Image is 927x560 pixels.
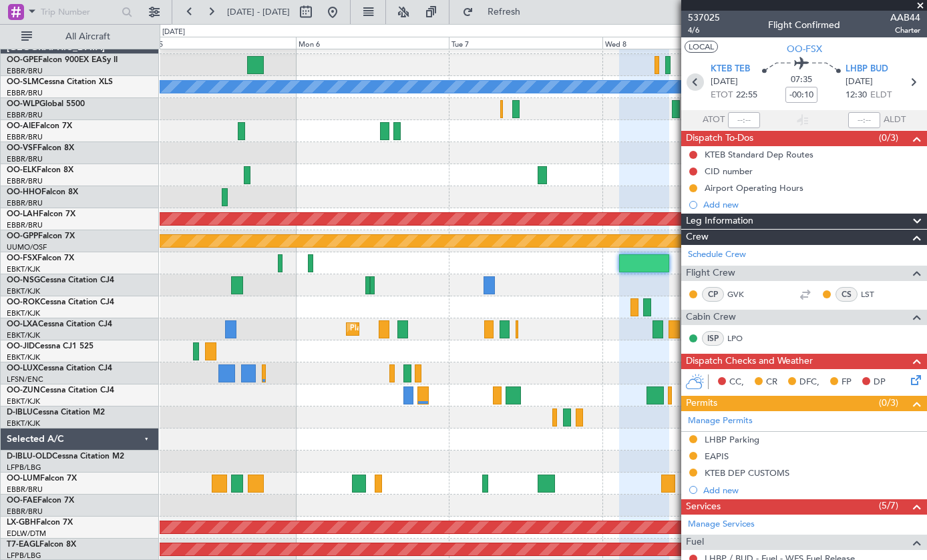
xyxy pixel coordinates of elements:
div: EAPIS [705,451,729,462]
a: EBBR/BRU [7,66,43,76]
span: OO-GPE [7,56,38,64]
a: EBKT/KJK [7,330,40,340]
span: OO-FSX [787,42,822,56]
div: Tue 7 [449,37,602,49]
span: Flight Crew [686,266,735,281]
a: OO-WLPGlobal 5500 [7,100,85,108]
span: Leg Information [686,214,753,229]
div: Flight Confirmed [768,18,840,32]
a: OO-SLMCessna Citation XLS [7,78,113,86]
a: OO-ELKFalcon 8X [7,166,73,174]
span: OO-FSX [7,254,37,262]
span: AAB44 [890,11,920,25]
span: OO-HHO [7,188,41,196]
div: Wed 8 [602,37,755,49]
span: Charter [890,25,920,36]
span: OO-JID [7,342,35,350]
a: EBBR/BRU [7,110,43,120]
a: EBBR/BRU [7,507,43,517]
span: ATOT [703,113,725,127]
a: EBBR/BRU [7,154,43,164]
a: EBBR/BRU [7,176,43,186]
a: OO-GPEFalcon 900EX EASy II [7,56,118,64]
span: Crew [686,230,709,245]
span: [DATE] - [DATE] [227,6,290,18]
span: CR [766,376,777,389]
a: LPO [727,332,757,344]
span: Cabin Crew [686,310,736,325]
a: OO-LXACessna Citation CJ4 [7,320,112,328]
a: EBKT/KJK [7,286,40,296]
span: Refresh [476,7,532,17]
span: KTEB TEB [711,63,750,76]
a: OO-GPPFalcon 7X [7,232,75,240]
a: UUMO/OSF [7,242,47,252]
a: EBBR/BRU [7,220,43,230]
a: OO-JIDCessna CJ1 525 [7,342,94,350]
span: OO-LUM [7,475,40,483]
a: EBKT/KJK [7,352,40,362]
span: OO-WLP [7,100,39,108]
a: EBKT/KJK [7,418,40,429]
button: Refresh [456,1,536,23]
div: Sun 5 [142,37,295,49]
a: T7-EAGLFalcon 8X [7,541,76,549]
a: EBKT/KJK [7,308,40,318]
div: ISP [702,331,724,346]
span: Fuel [686,535,704,550]
a: EBKT/KJK [7,396,40,406]
span: LX-GBH [7,519,36,527]
span: 537025 [688,11,720,25]
a: OO-AIEFalcon 7X [7,122,72,130]
a: LX-GBHFalcon 7X [7,519,73,527]
span: (0/3) [879,396,898,410]
a: EBBR/BRU [7,198,43,208]
div: Add new [703,199,920,210]
div: Planned Maint Kortrijk-[GEOGRAPHIC_DATA] [350,319,506,339]
span: OO-NSG [7,276,40,284]
a: D-IBLU-OLDCessna Citation M2 [7,453,124,461]
div: CID number [705,166,753,177]
div: KTEB DEP CUSTOMS [705,467,789,479]
a: OO-FSXFalcon 7X [7,254,74,262]
div: KTEB Standard Dep Routes [705,149,813,160]
span: OO-ZUN [7,386,40,394]
a: OO-LUXCessna Citation CJ4 [7,364,112,372]
a: Schedule Crew [688,248,746,262]
a: OO-NSGCessna Citation CJ4 [7,276,114,284]
span: FP [842,376,852,389]
span: DP [874,376,886,389]
span: OO-FAE [7,497,37,505]
a: OO-ROKCessna Citation CJ4 [7,298,114,306]
span: DFC, [799,376,819,389]
a: EBBR/BRU [7,485,43,495]
a: LST [861,288,891,300]
a: GVK [727,288,757,300]
div: CS [836,287,858,302]
span: 4/6 [688,25,720,36]
span: Dispatch Checks and Weather [686,354,813,369]
a: LFPB/LBG [7,463,41,473]
span: Permits [686,396,717,411]
span: OO-AIE [7,122,35,130]
a: EBBR/BRU [7,88,43,98]
span: ALDT [884,113,906,127]
a: OO-LUMFalcon 7X [7,475,77,483]
span: D-IBLU-OLD [7,453,52,461]
span: ETOT [711,89,733,102]
span: T7-EAGL [7,541,39,549]
span: OO-ELK [7,166,37,174]
span: OO-LXA [7,320,38,328]
button: All Aircraft [15,26,145,47]
a: D-IBLUCessna Citation M2 [7,408,105,416]
span: D-IBLU [7,408,33,416]
span: Dispatch To-Dos [686,131,753,146]
span: (5/7) [879,499,898,513]
div: LHBP Parking [705,434,759,445]
div: [DATE] [162,27,185,38]
a: EDLW/DTM [7,529,46,539]
span: Services [686,499,721,515]
span: OO-SLM [7,78,39,86]
span: [DATE] [846,75,873,89]
span: OO-VSF [7,144,37,152]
